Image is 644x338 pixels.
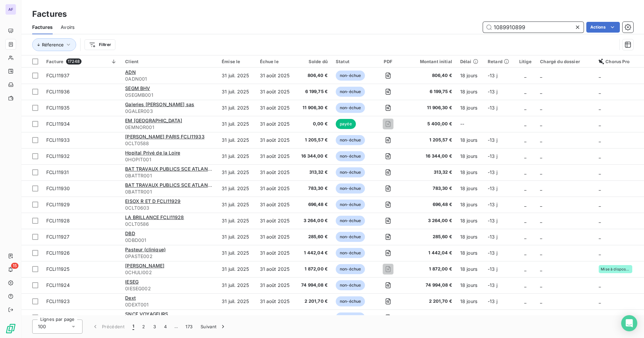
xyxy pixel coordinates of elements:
[256,68,296,84] td: 31 août 2025
[171,321,181,332] span: …
[409,153,452,160] span: 16 344,00 €
[540,89,542,94] span: _
[336,280,365,290] span: non-échue
[599,282,601,288] span: _
[540,169,542,175] span: _
[599,234,601,240] span: _
[540,105,542,111] span: _
[456,197,484,213] td: 18 jours
[540,59,591,64] div: Chargé du dossier
[524,73,526,78] span: _
[456,293,484,309] td: 18 jours
[599,89,601,94] span: _
[132,323,134,330] span: 1
[409,72,452,79] span: 806,40 €
[256,229,296,245] td: 31 août 2025
[456,164,484,180] td: 18 jours
[456,100,484,116] td: 18 jours
[488,169,497,175] span: -13 j
[599,185,601,191] span: _
[218,164,256,180] td: 31 juil. 2025
[300,314,328,321] span: 855,00 €
[125,59,214,64] div: Client
[256,180,296,197] td: 31 août 2025
[125,237,214,244] span: 0DBD001
[456,84,484,100] td: 18 jours
[11,263,18,269] span: 15
[336,87,365,97] span: non-échue
[300,217,328,224] span: 3 264,00 €
[46,89,70,94] span: FCLI11936
[125,134,204,139] span: [PERSON_NAME] PARIS FCLI11933
[46,137,70,143] span: FCLI11933
[599,250,601,256] span: _
[256,84,296,100] td: 31 août 2025
[125,253,214,260] span: 0PASTE002
[260,59,292,64] div: Échue le
[218,197,256,213] td: 31 juil. 2025
[256,293,296,309] td: 31 août 2025
[256,245,296,261] td: 31 août 2025
[524,218,526,223] span: _
[66,58,82,65] span: 17248
[218,132,256,148] td: 31 juil. 2025
[409,282,452,289] span: 74 994,08 €
[599,121,601,127] span: _
[38,323,46,330] span: 100
[336,264,365,274] span: non-échue
[125,150,180,156] span: Hopital Privé de la Loire
[336,248,365,258] span: non-échue
[125,205,214,211] span: 0CLT0603
[409,88,452,95] span: 6 199,75 €
[524,185,526,191] span: _
[5,4,16,15] div: AF
[125,108,214,115] span: 0GALER003
[409,201,452,208] span: 696,48 €
[336,312,365,323] span: non-échue
[409,185,452,192] span: 783,30 €
[125,124,214,131] span: 0EMNOR001
[456,245,484,261] td: 18 jours
[524,234,526,240] span: _
[218,213,256,229] td: 31 juil. 2025
[300,282,328,289] span: 74 994,08 €
[599,169,601,175] span: _
[125,311,168,317] span: SNCF VOYAGEURS
[256,213,296,229] td: 31 août 2025
[409,121,452,127] span: 5 400,00 €
[409,217,452,224] span: 3 264,00 €
[488,59,511,64] div: Retard
[409,314,452,321] span: 855,00 €
[218,100,256,116] td: 31 juil. 2025
[300,185,328,192] span: 783,30 €
[601,267,630,271] span: Mise à disposition du destinataire
[256,277,296,293] td: 31 août 2025
[125,166,225,172] span: BAT TRAVAUX PUBLICS SCE ATLANTIQUES
[524,266,526,272] span: _
[128,320,138,334] button: 1
[125,188,214,195] span: 0BATTR001
[256,116,296,132] td: 31 août 2025
[125,247,166,252] span: Pasteur (clinique)
[599,153,601,159] span: _
[46,169,69,175] span: FCLI11931
[300,250,328,256] span: 1 442,04 €
[540,202,542,207] span: _
[125,85,150,91] span: SEGM BHV
[540,185,542,191] span: _
[218,293,256,309] td: 31 juil. 2025
[540,137,542,143] span: _
[125,172,214,179] span: 0BATTR001
[46,73,69,78] span: FCLI11937
[300,72,328,79] span: 806,40 €
[256,197,296,213] td: 31 août 2025
[540,153,542,159] span: _
[409,298,452,305] span: 2 201,70 €
[456,116,484,132] td: --
[524,89,526,94] span: _
[540,314,542,320] span: _
[621,315,637,331] div: Open Intercom Messenger
[218,229,256,245] td: 31 juil. 2025
[524,105,526,111] span: _
[125,269,214,276] span: 0CHULI002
